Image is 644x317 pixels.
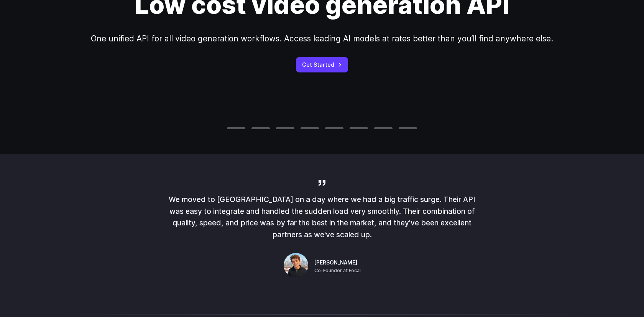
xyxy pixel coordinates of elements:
p: We moved to [GEOGRAPHIC_DATA] on a day where we had a big traffic surge. Their API was easy to in... [169,194,475,241]
span: [PERSON_NAME] [314,259,357,267]
a: Get Started [296,57,348,72]
img: Person [284,253,308,278]
span: Co-Founder at Focal [314,267,361,274]
p: One unified API for all video generation workflows. Access leading AI models at rates better than... [91,32,553,45]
